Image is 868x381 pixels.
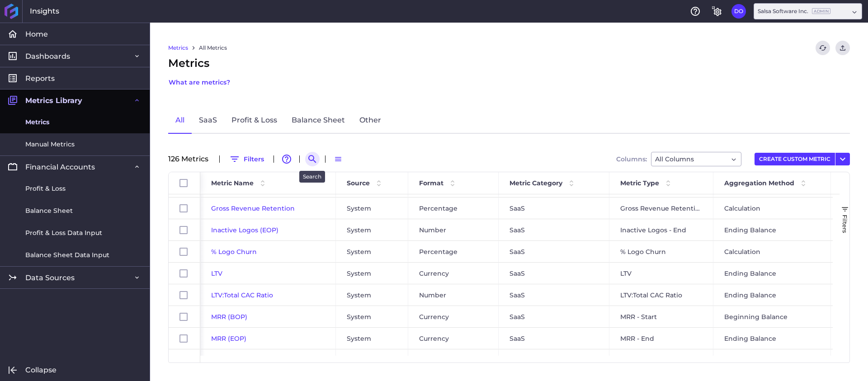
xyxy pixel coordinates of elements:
[169,328,200,349] div: Press SPACE to select this row.
[336,349,408,371] div: System
[336,328,408,349] div: System
[499,219,609,240] div: SaaS
[169,219,200,241] div: Press SPACE to select this row.
[25,96,82,105] span: Metrics Library
[336,284,408,306] div: System
[841,215,849,233] span: Filters
[609,219,713,240] div: Inactive Logos - End
[211,204,295,212] a: Gross Revenue Retention
[168,44,188,52] a: Metrics
[408,241,499,262] div: Percentage
[211,291,273,299] a: LTV:Total CAC Ratio
[816,41,830,55] button: Refresh
[336,306,408,327] div: System
[192,108,224,134] a: SaaS
[25,29,48,39] span: Home
[609,263,713,284] div: LTV
[620,179,659,187] span: Metric Type
[509,179,562,187] span: Metric Category
[336,219,408,240] div: System
[169,349,200,371] div: Press SPACE to select this row.
[609,198,713,219] div: Gross Revenue Retention
[499,349,609,371] div: SaaS
[25,184,66,193] span: Profit & Loss
[835,153,850,165] button: User Menu
[225,152,268,166] button: Filters
[336,263,408,284] div: System
[609,284,713,306] div: LTV:Total CAC Ratio
[758,7,830,15] div: Salsa Software Inc.
[211,248,257,256] a: % Logo Churn
[25,365,57,375] span: Collapse
[713,198,831,219] div: Calculation
[408,219,499,240] div: Number
[724,179,794,187] span: Aggregation Method
[499,328,609,349] div: SaaS
[169,263,200,284] div: Press SPACE to select this row.
[211,334,246,343] a: MRR (EOP)
[168,55,231,89] span: Metrics
[168,108,192,134] a: All
[499,284,609,306] div: SaaS
[305,152,320,166] button: Search by
[812,8,830,14] ins: Admin
[713,328,831,349] div: Ending Balance
[835,41,850,55] button: Upload
[655,154,694,165] span: All Columns
[352,108,388,134] a: Other
[609,306,713,327] div: MRR - Start
[211,313,247,321] span: MRR (BOP)
[25,273,75,282] span: Data Sources
[25,206,73,216] span: Balance Sheet
[169,241,200,263] div: Press SPACE to select this row.
[713,306,831,327] div: Beginning Balance
[609,241,713,262] div: % Logo Churn
[419,179,443,187] span: Format
[499,306,609,327] div: SaaS
[25,52,70,61] span: Dashboards
[336,198,408,219] div: System
[169,306,200,328] div: Press SPACE to select this row.
[347,179,370,187] span: Source
[499,241,609,262] div: SaaS
[199,44,227,52] a: All Metrics
[713,349,831,371] div: Calculation
[224,108,284,134] a: Profit & Loss
[408,284,499,306] div: Number
[408,198,499,219] div: Percentage
[408,349,499,371] div: Currency
[713,263,831,284] div: Ending Balance
[25,118,49,127] span: Metrics
[609,328,713,349] div: MRR - End
[408,328,499,349] div: Currency
[499,198,609,219] div: SaaS
[754,3,862,19] div: Dropdown select
[616,156,647,162] span: Columns:
[336,241,408,262] div: System
[211,226,278,234] a: Inactive Logos (EOP)
[25,74,55,83] span: Reports
[408,263,499,284] div: Currency
[211,269,222,278] a: LTV
[284,108,352,134] a: Balance Sheet
[710,4,724,19] button: General Settings
[713,241,831,262] div: Calculation
[169,284,200,306] div: Press SPACE to select this row.
[25,228,102,238] span: Profit & Loss Data Input
[731,4,746,19] button: User Menu
[713,219,831,240] div: Ending Balance
[713,284,831,306] div: Ending Balance
[168,155,214,163] div: 126 Metric s
[609,349,713,371] div: MRR per Customer
[651,152,741,166] div: Dropdown select
[168,75,231,89] button: What are metrics?
[755,153,835,165] button: CREATE CUSTOM METRIC
[169,198,200,219] div: Press SPACE to select this row.
[408,306,499,327] div: Currency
